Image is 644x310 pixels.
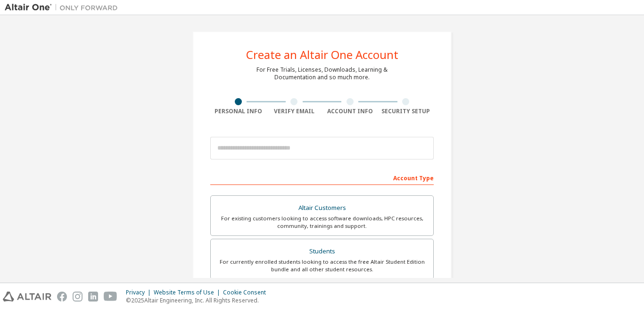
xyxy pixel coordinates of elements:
[256,66,388,81] div: For Free Trials, Licenses, Downloads, Learning & Documentation and so much more.
[104,292,117,302] img: youtube.svg
[223,289,272,296] div: Cookie Consent
[210,170,434,185] div: Account Type
[73,292,83,302] img: instagram.svg
[210,108,266,115] div: Personal Info
[3,292,51,302] img: altair_logo.svg
[5,3,123,12] img: Altair One
[154,289,223,296] div: Website Terms of Use
[57,292,67,302] img: facebook.svg
[216,201,428,215] div: Altair Customers
[216,245,428,258] div: Students
[216,258,428,273] div: For currently enrolled students looking to access the free Altair Student Edition bundle and all ...
[266,108,322,115] div: Verify Email
[216,215,428,230] div: For existing customers looking to access software downloads, HPC resources, community, trainings ...
[322,108,378,115] div: Account Info
[378,108,434,115] div: Security Setup
[126,289,154,296] div: Privacy
[88,292,98,302] img: linkedin.svg
[246,49,398,60] div: Create an Altair One Account
[126,296,272,304] p: © 2025 Altair Engineering, Inc. All Rights Reserved.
